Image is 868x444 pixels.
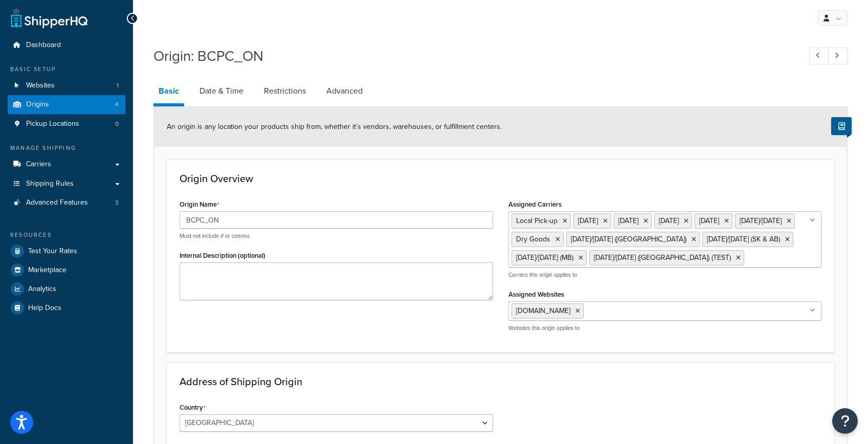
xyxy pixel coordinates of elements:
a: Origins4 [8,95,125,114]
a: Pickup Locations0 [8,115,125,134]
span: Help Docs [28,304,61,313]
li: Websites [8,76,125,95]
a: Next Record [828,48,848,64]
li: Pickup Locations [8,115,125,134]
a: Dashboard [8,36,125,55]
span: 4 [115,100,119,109]
span: [DATE]/[DATE] ([GEOGRAPHIC_DATA]) (TEST) [594,252,731,263]
button: Open Resource Center [832,408,858,434]
a: Marketplace [8,261,125,279]
span: Shipping Rules [26,180,74,188]
span: Pickup Locations [26,120,79,128]
span: [DATE]/[DATE] ([GEOGRAPHIC_DATA]) [571,234,686,245]
label: Internal Description (optional) [180,252,265,259]
p: Carriers this origin applies to [508,271,822,279]
a: Test Your Rates [8,242,125,260]
div: Manage Shipping [8,144,125,152]
span: [DATE] [578,215,598,226]
p: Must not include # or comma [180,232,493,240]
a: Carriers [8,155,125,174]
span: [DATE]/[DATE] [740,215,782,226]
span: Websites [26,81,55,90]
div: Resources [8,231,125,239]
span: [DATE]/[DATE] (SK & AB) [707,234,780,245]
label: Assigned Websites [508,291,564,298]
span: 0 [115,120,119,128]
span: Origins [26,100,49,109]
a: Advanced Features3 [8,193,125,212]
h3: Address of Shipping Origin [180,376,821,387]
span: Test Your Rates [28,247,77,256]
span: Marketplace [28,266,66,275]
li: Advanced Features [8,193,125,212]
div: Basic Setup [8,65,125,74]
button: Show Help Docs [831,117,852,135]
a: Previous Record [809,48,829,64]
span: An origin is any location your products ship from, whether it’s vendors, warehouses, or fulfillme... [167,121,502,132]
li: Origins [8,95,125,114]
span: Dry Goods [516,234,550,245]
label: Assigned Carriers [508,201,562,208]
span: Carriers [26,160,51,169]
span: [DOMAIN_NAME] [516,305,570,316]
a: Restrictions [259,79,311,103]
a: Advanced [321,79,368,103]
a: Shipping Rules [8,174,125,193]
span: [DATE] [699,215,719,226]
span: Dashboard [26,41,61,50]
span: [DATE]/[DATE] (MB) [516,252,573,263]
span: [DATE] [618,215,638,226]
p: Websites this origin applies to [508,324,822,332]
a: Analytics [8,280,125,298]
a: Help Docs [8,299,125,317]
a: Date & Time [194,79,249,103]
span: [DATE] [659,215,679,226]
span: 3 [115,198,119,207]
span: Analytics [28,285,56,294]
h3: Origin Overview [180,173,821,184]
span: 1 [117,81,119,90]
h1: Origin: BCPC_ON [153,46,790,66]
label: Origin Name [180,201,219,209]
a: Websites1 [8,76,125,95]
a: Basic [153,79,184,106]
span: Local Pick-up [516,215,558,226]
label: Country [180,404,206,412]
span: Advanced Features [26,198,88,207]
